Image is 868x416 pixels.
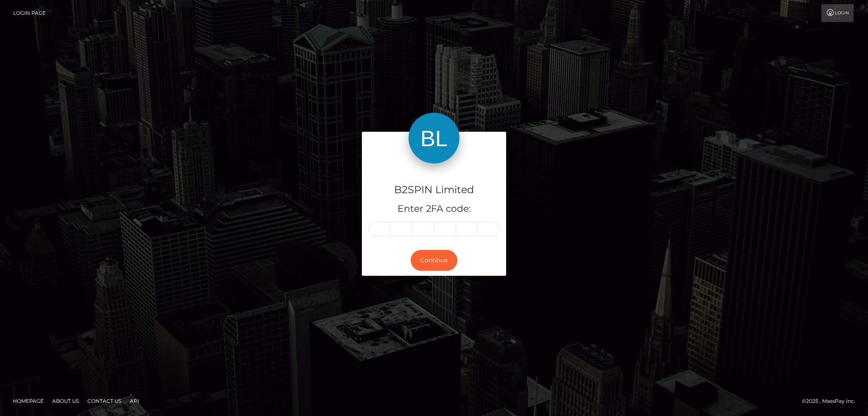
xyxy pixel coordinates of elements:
[13,4,46,22] a: Login Page
[84,394,125,408] a: Contact Us
[409,113,459,164] img: B2SPIN Limited
[411,250,457,271] button: Continue
[368,183,500,197] h4: B2SPIN Limited
[49,394,82,408] a: About Us
[126,394,143,408] a: API
[9,394,47,408] a: Homepage
[821,4,854,22] a: Login
[802,397,862,406] div: © 2025 , MassPay Inc.
[368,202,500,216] h5: Enter 2FA code:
